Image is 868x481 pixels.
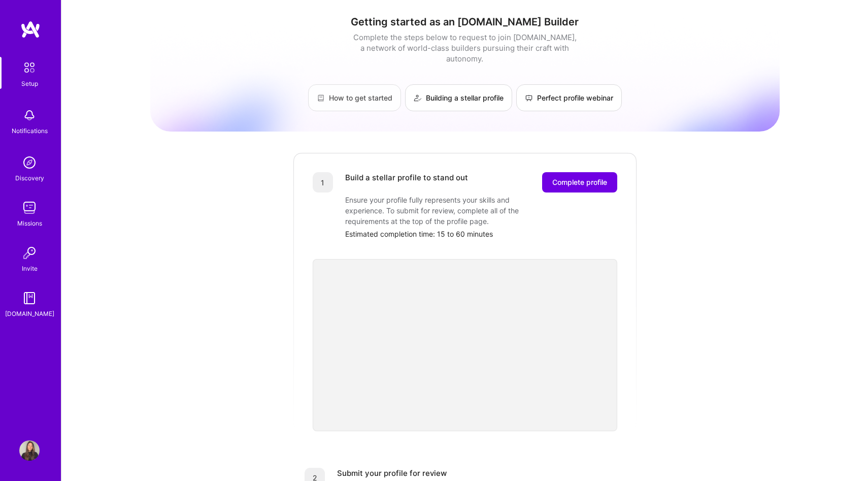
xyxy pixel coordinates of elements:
[405,84,512,111] a: Building a stellar profile
[345,195,548,227] div: Ensure your profile fully represents your skills and experience. To submit for review, complete a...
[19,198,40,218] img: teamwork
[12,125,48,136] div: Notifications
[351,32,579,64] div: Complete the steps below to request to join [DOMAIN_NAME], a network of world-class builders purs...
[313,172,333,193] div: 1
[345,172,468,193] div: Build a stellar profile to stand out
[19,105,40,125] img: bell
[19,288,40,308] img: guide book
[542,172,617,193] button: Complete profile
[345,229,617,239] div: Estimated completion time: 15 to 60 minutes
[5,308,54,319] div: [DOMAIN_NAME]
[19,243,40,263] img: Invite
[516,84,622,111] a: Perfect profile webinar
[317,94,325,102] img: How to get started
[20,20,41,39] img: logo
[313,259,617,431] iframe: video
[150,16,780,28] h1: Getting started as an [DOMAIN_NAME] Builder
[19,152,40,173] img: discovery
[337,468,447,478] div: Submit your profile for review
[22,263,38,274] div: Invite
[17,218,42,229] div: Missions
[414,94,422,102] img: Building a stellar profile
[552,177,607,187] span: Complete profile
[21,78,38,89] div: Setup
[308,84,401,111] a: How to get started
[15,173,44,183] div: Discovery
[525,94,533,102] img: Perfect profile webinar
[19,440,40,461] img: User Avatar
[17,440,42,461] a: User Avatar
[19,57,40,78] img: setup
